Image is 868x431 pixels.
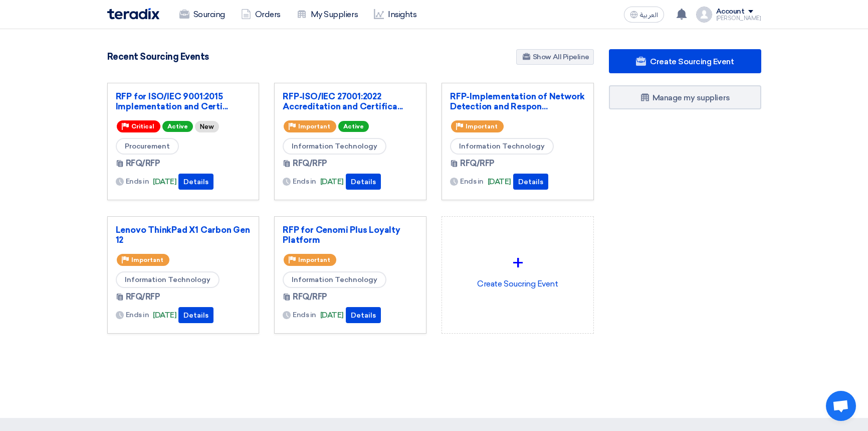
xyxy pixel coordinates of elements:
span: Ends in [460,176,484,187]
span: [DATE] [153,176,176,188]
span: Ends in [126,176,149,187]
span: RFQ/RFP [293,291,327,303]
span: Ends in [126,310,149,320]
img: profile_test.png [696,7,712,23]
a: Sourcing [171,4,233,26]
a: My Suppliers [289,4,366,26]
span: RFQ/RFP [293,158,327,170]
span: [DATE] [320,310,344,321]
span: [DATE] [153,310,176,321]
div: + [450,248,585,278]
span: العربية [640,12,658,19]
button: Details [346,307,381,323]
span: Information Technology [283,271,386,288]
a: RFP-ISO/IEC 27001:2022 Accreditation and Certifica... [283,91,418,111]
span: RFQ/RFP [126,291,160,303]
a: RFP for Cenomi Plus Loyalty Platform [283,225,418,245]
div: Account [716,8,745,16]
span: Important [466,123,498,130]
a: RFP-Implementation of Network Detection and Respon... [450,91,585,111]
a: Manage my suppliers [609,85,761,109]
span: [DATE] [488,176,511,188]
a: RFP for ISO/IEC 9001:2015 Implementation and Certi... [116,91,251,111]
img: Teradix logo [107,8,159,20]
h4: Recent Sourcing Events [107,51,209,62]
span: Information Technology [116,271,220,288]
a: Open chat [826,391,856,421]
span: Ends in [293,310,316,320]
span: Critical [131,123,154,130]
div: [PERSON_NAME] [716,16,761,21]
span: Information Technology [450,138,554,155]
span: RFQ/RFP [126,158,160,170]
a: Orders [233,4,289,26]
a: Insights [366,4,424,26]
div: Create Soucring Event [450,225,585,313]
span: Create Sourcing Event [650,57,734,66]
span: Important [131,256,163,263]
span: Active [162,121,193,132]
a: Show All Pipeline [516,49,594,65]
button: Details [346,174,381,190]
button: العربية [624,7,664,23]
button: Details [178,174,213,190]
span: Information Technology [283,138,386,155]
span: [DATE] [320,176,344,188]
span: Important [298,123,330,130]
span: Procurement [116,138,179,155]
button: Details [513,174,548,190]
button: Details [178,307,213,323]
span: Ends in [293,176,316,187]
span: Important [298,256,330,263]
span: RFQ/RFP [460,158,495,170]
span: Active [338,121,369,132]
a: Lenovo ThinkPad X1 Carbon Gen 12 [116,225,251,245]
div: New [195,121,219,132]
